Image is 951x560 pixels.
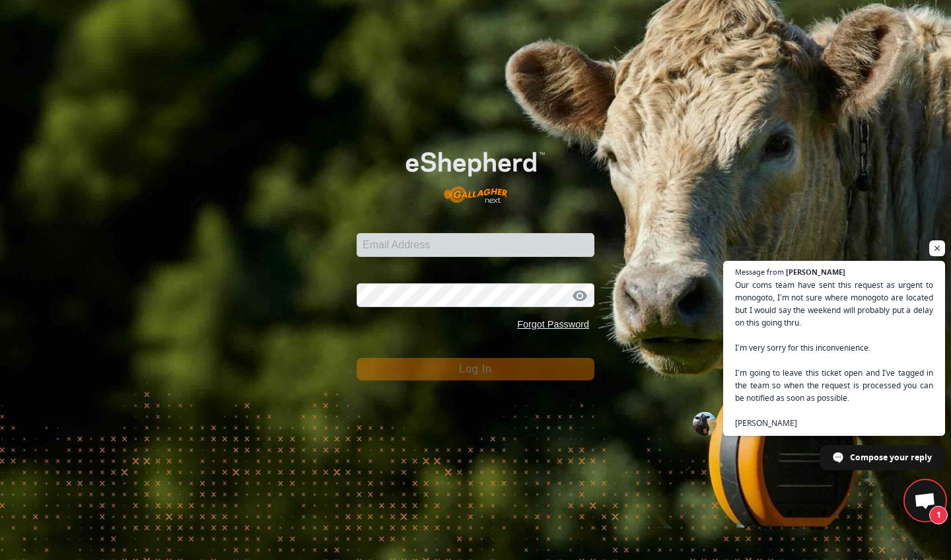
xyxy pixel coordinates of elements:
[459,363,491,374] span: Log In
[735,279,933,429] span: Our coms team have sent this request as urgent to monogoto, I’m not sure where monogoto are locat...
[380,132,571,213] img: E-shepherd Logo
[850,446,932,469] span: Compose your reply
[357,233,594,257] input: Email Address
[357,358,594,380] button: Log In
[905,481,945,520] div: Open chat
[929,506,948,524] span: 1
[735,268,784,275] span: Message from
[786,268,845,275] span: [PERSON_NAME]
[517,319,589,330] a: Forgot Password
